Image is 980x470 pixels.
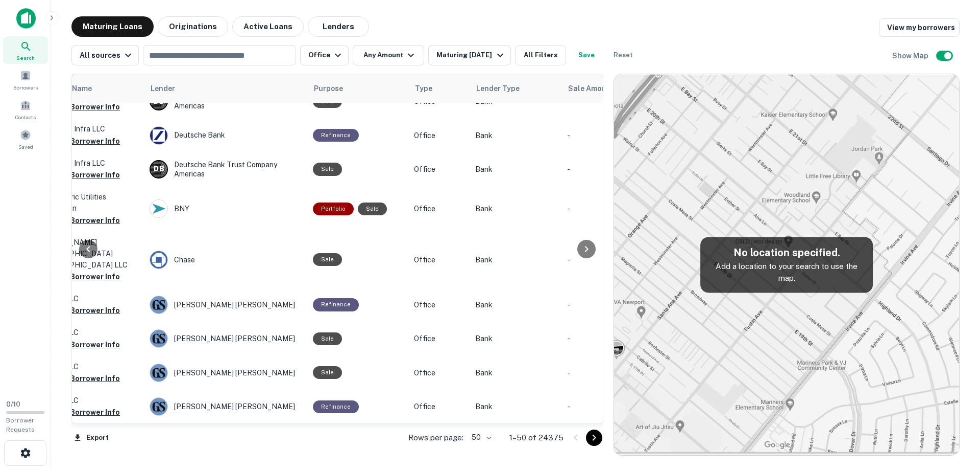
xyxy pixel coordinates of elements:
p: - [567,299,649,310]
p: Bank [475,254,557,265]
p: Bank [475,367,557,378]
div: This loan purpose was for refinancing [313,129,359,142]
div: All sources [80,49,134,61]
button: All sources [71,45,139,65]
p: Office [414,130,465,141]
span: 0 / 10 [6,400,20,408]
img: picture [150,296,167,314]
img: map-placeholder.webp [614,74,959,455]
div: [PERSON_NAME] [PERSON_NAME] [150,296,303,314]
p: Bank [475,333,557,344]
a: Saved [3,125,48,153]
button: Reset [607,45,640,65]
p: Office [414,333,465,344]
span: Borrower Requests [6,417,35,433]
div: Chase [150,251,303,269]
p: - [567,401,649,412]
button: Save your search to get updates of matches that match your search criteria. [570,45,603,65]
div: BNY [150,199,303,218]
div: Sale [313,332,342,345]
div: Sale [313,366,342,379]
img: picture [150,251,167,268]
span: Contacts [15,113,36,121]
p: Office [414,203,465,214]
img: picture [150,200,167,217]
div: This loan purpose was for refinancing [313,298,359,311]
th: Lender Type [470,74,562,103]
th: Lender [144,74,308,103]
div: [PERSON_NAME] [PERSON_NAME] [150,397,303,416]
p: D B [154,164,164,174]
p: Rows per page: [408,432,463,444]
button: Go to next page [586,430,602,446]
button: Maturing Loans [71,16,154,37]
div: Deutsche Bank Trust Company Americas [150,160,303,178]
p: 1–50 of 24375 [509,432,563,444]
p: - [567,254,649,265]
p: Office [414,164,465,175]
button: Active Loans [232,16,304,37]
button: Office [300,45,349,65]
button: Export [71,430,111,445]
p: Add a location to your search to use the map. [708,260,865,284]
p: Bank [475,164,557,175]
div: Deutsche Bank [150,126,303,145]
a: View my borrowers [879,18,960,37]
p: - [567,333,649,344]
th: Type [409,74,470,103]
img: picture [150,364,167,382]
p: Office [414,299,465,310]
div: Sale [313,253,342,266]
iframe: Chat Widget [929,388,980,437]
p: - [567,164,649,175]
div: This is a portfolio loan with 82 properties [313,203,354,215]
img: picture [150,127,167,144]
p: - [567,130,649,141]
button: Any Amount [353,45,424,65]
div: Sale [358,203,387,215]
button: All Filters [515,45,566,65]
span: Search [16,54,35,62]
a: Contacts [3,96,48,123]
th: Sale Amount [562,74,654,103]
img: picture [150,398,167,415]
a: Search [3,36,48,64]
h6: Show Map [892,50,930,61]
a: Borrowers [3,66,48,94]
div: Maturing [DATE] [436,49,506,61]
button: Lenders [308,16,369,37]
p: Office [414,401,465,412]
button: Originations [158,16,228,37]
div: [PERSON_NAME] [PERSON_NAME] [150,364,303,382]
h5: No location specified. [708,245,865,260]
div: 50 [468,430,493,445]
p: Bank [475,130,557,141]
th: Purpose [308,74,409,103]
div: This loan purpose was for refinancing [313,400,359,413]
span: Borrowers [13,83,38,92]
p: Bank [475,401,557,412]
p: - [567,203,649,214]
span: Lender [151,82,175,95]
p: Bank [475,203,557,214]
span: Saved [18,143,33,151]
div: Sale [313,163,342,175]
p: Office [414,367,465,378]
span: Lender Type [476,82,520,95]
img: picture [150,330,167,347]
span: Purpose [314,82,343,95]
button: Maturing [DATE] [428,45,510,65]
div: [PERSON_NAME] [PERSON_NAME] [150,329,303,348]
p: Bank [475,299,557,310]
span: Sale Amount [568,82,627,95]
img: capitalize-icon.png [16,8,36,29]
p: - [567,367,649,378]
p: Office [414,254,465,265]
span: Type [415,82,432,95]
